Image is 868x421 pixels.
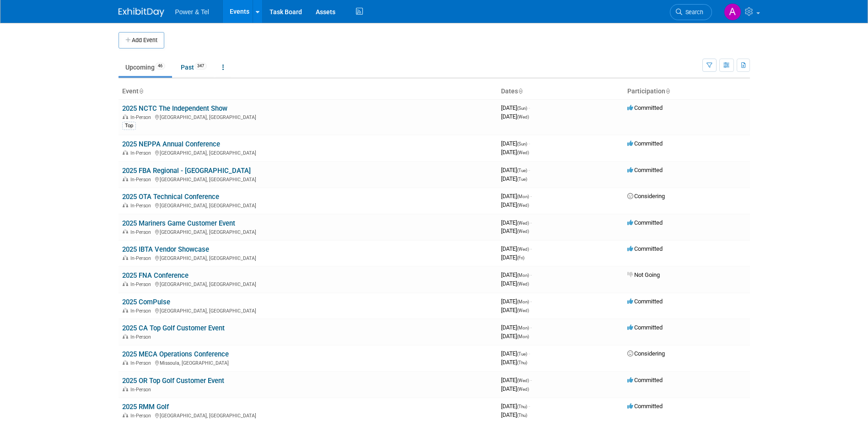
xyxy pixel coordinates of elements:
span: Not Going [627,271,660,278]
span: (Wed) [517,114,529,119]
a: 2025 MECA Operations Conference [122,350,229,358]
span: [DATE] [501,104,530,111]
span: [DATE] [501,113,529,120]
a: Search [670,4,712,20]
a: 2025 NEPPA Annual Conference [122,140,220,148]
span: - [528,167,530,173]
th: Event [119,84,497,99]
img: In-Person Event [123,114,128,119]
span: Committed [627,377,663,383]
a: 2025 OTA Technical Conference [122,193,219,201]
span: [DATE] [501,333,529,340]
a: 2025 IBTA Vendor Showcase [122,245,209,254]
img: In-Person Event [123,177,128,181]
span: Committed [627,403,663,410]
span: [DATE] [501,175,527,182]
span: 347 [194,63,207,70]
span: Committed [627,324,663,331]
span: Committed [627,219,663,226]
span: (Fri) [517,255,524,260]
span: [DATE] [501,254,524,261]
span: (Mon) [517,273,529,278]
span: - [528,104,530,111]
span: (Wed) [517,150,529,155]
span: (Wed) [517,387,529,392]
a: 2025 OR Top Golf Customer Event [122,377,224,385]
span: (Sun) [517,106,527,111]
img: In-Person Event [123,387,128,391]
span: (Wed) [517,203,529,208]
span: Considering [627,350,665,357]
div: [GEOGRAPHIC_DATA], [GEOGRAPHIC_DATA] [122,149,494,156]
a: Sort by Start Date [518,87,523,95]
span: (Thu) [517,404,527,409]
span: In-Person [130,387,154,393]
span: [DATE] [501,298,532,305]
span: [DATE] [501,167,530,173]
span: (Mon) [517,299,529,304]
span: - [528,350,530,357]
a: 2025 RMM Golf [122,403,169,411]
a: 2025 FNA Conference [122,271,189,280]
img: In-Person Event [123,308,128,313]
span: [DATE] [501,411,527,418]
span: In-Person [130,150,154,156]
div: [GEOGRAPHIC_DATA], [GEOGRAPHIC_DATA] [122,254,494,261]
span: - [530,219,532,226]
span: In-Person [130,281,154,287]
span: In-Person [130,308,154,314]
span: (Thu) [517,360,527,365]
span: Committed [627,245,663,252]
div: [GEOGRAPHIC_DATA], [GEOGRAPHIC_DATA] [122,201,494,209]
span: - [530,377,532,383]
span: - [530,193,532,200]
span: [DATE] [501,271,532,278]
a: Upcoming46 [119,59,172,76]
span: [DATE] [501,193,532,200]
img: In-Person Event [123,334,128,339]
span: [DATE] [501,359,527,366]
a: Sort by Event Name [139,87,143,95]
a: 2025 NCTC The Independent Show [122,104,227,113]
span: Search [682,9,703,16]
span: [DATE] [501,245,532,252]
span: In-Person [130,229,154,235]
span: (Wed) [517,221,529,226]
span: - [528,140,530,147]
div: [GEOGRAPHIC_DATA], [GEOGRAPHIC_DATA] [122,113,494,120]
span: (Wed) [517,308,529,313]
img: In-Person Event [123,150,128,155]
img: In-Person Event [123,360,128,365]
button: Add Event [119,32,164,49]
span: (Mon) [517,325,529,330]
span: (Tue) [517,177,527,182]
span: - [530,271,532,278]
span: [DATE] [501,324,532,331]
span: In-Person [130,177,154,183]
span: [DATE] [501,201,529,208]
span: In-Person [130,334,154,340]
span: [DATE] [501,219,532,226]
img: In-Person Event [123,203,128,207]
span: [DATE] [501,377,532,383]
span: [DATE] [501,385,529,392]
span: (Tue) [517,351,527,356]
a: 2025 ComPulse [122,298,170,306]
img: In-Person Event [123,229,128,234]
span: Committed [627,104,663,111]
span: [DATE] [501,307,529,313]
th: Participation [624,84,750,99]
a: 2025 CA Top Golf Customer Event [122,324,225,332]
span: Committed [627,140,663,147]
span: (Thu) [517,413,527,418]
a: Sort by Participation Type [665,87,670,95]
span: [DATE] [501,403,530,410]
a: Past347 [174,59,214,76]
span: - [530,324,532,331]
span: - [528,403,530,410]
span: - [530,245,532,252]
span: 46 [155,63,165,70]
th: Dates [497,84,624,99]
div: [GEOGRAPHIC_DATA], [GEOGRAPHIC_DATA] [122,307,494,314]
span: (Mon) [517,194,529,199]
